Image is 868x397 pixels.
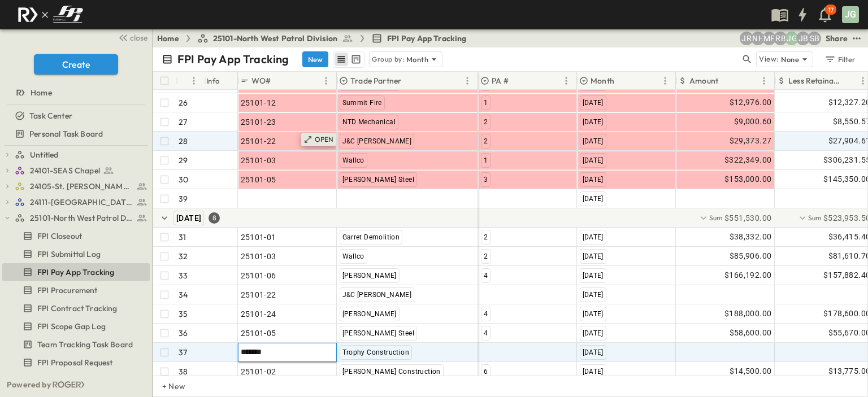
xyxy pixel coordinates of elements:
[335,53,348,66] button: row view
[179,366,188,377] p: 38
[826,33,848,44] div: Share
[241,366,276,377] span: 25101-02
[2,126,147,142] a: Personal Task Board
[774,32,787,45] div: Regina Barnett (rbarnett@fpibuilders.com)
[484,137,488,145] span: 2
[759,53,779,66] p: View:
[179,97,188,108] p: 26
[206,65,220,97] div: Info
[2,337,147,352] a: Team Tracking Task Board
[730,250,772,263] span: $85,906.00
[583,329,604,337] span: [DATE]
[721,75,733,87] button: Sort
[319,74,333,88] button: Menu
[484,99,488,107] span: 1
[187,74,201,88] button: Menu
[689,75,718,86] p: Amount
[37,321,106,332] span: FPI Scope Gap Log
[2,227,150,245] div: FPI Closeouttest
[484,156,488,164] span: 1
[209,212,220,224] div: 8
[342,156,364,164] span: Wallco
[808,213,822,223] p: Sum
[484,368,488,376] span: 6
[2,177,150,195] div: 24105-St. Matthew Kitchen Renotest
[37,357,112,368] span: FPI Proposal Request
[781,54,799,65] p: None
[406,54,428,65] p: Month
[241,136,276,147] span: 25101-22
[34,54,118,75] button: Create
[179,308,188,320] p: 35
[730,134,772,147] span: $29,373.27
[730,96,772,109] span: $12,976.00
[2,281,150,299] div: FPI Procurementtest
[709,213,723,223] p: Sum
[484,272,488,280] span: 4
[29,128,103,139] span: Personal Task Board
[403,75,416,87] button: Sort
[371,33,466,44] a: FPI Pay App Tracking
[461,74,474,88] button: Menu
[342,252,364,260] span: Wallco
[37,285,98,296] span: FPI Procurement
[342,291,412,299] span: J&C [PERSON_NAME]
[241,174,276,185] span: 25101-05
[342,99,382,107] span: Summit Fire
[788,75,841,86] p: Less Retainage Amount
[808,32,821,45] div: Sterling Barnett (sterling@fpibuilders.com)
[241,308,276,320] span: 25101-24
[157,33,474,44] nav: breadcrumbs
[15,163,147,178] a: 24101-SEAS Chapel
[179,174,188,185] p: 30
[583,156,604,164] span: [DATE]
[15,178,147,194] a: 24105-St. Matthew Kitchen Reno
[30,181,133,192] span: 24105-St. Matthew Kitchen Reno
[583,118,604,126] span: [DATE]
[179,251,188,262] p: 32
[179,328,188,339] p: 36
[241,155,276,166] span: 25101-03
[179,155,188,166] p: 29
[241,289,276,300] span: 25101-22
[251,75,271,86] p: WO#
[349,53,363,66] button: kanban view
[785,32,798,45] div: Josh Gille (jgille@fpibuilders.com)
[342,137,412,145] span: J&C [PERSON_NAME]
[583,310,604,318] span: [DATE]
[2,319,147,334] a: FPI Scope Gap Log
[724,307,771,320] span: $188,000.00
[484,310,488,318] span: 4
[342,368,441,376] span: [PERSON_NAME] Construction
[241,232,276,243] span: 25101-01
[2,228,147,244] a: FPI Closeout
[30,212,133,224] span: 25101-North West Patrol Division
[2,355,147,370] a: FPI Proposal Request
[841,5,860,24] button: JG
[2,299,150,317] div: FPI Contract Trackingtest
[762,32,776,45] div: Monica Pruteanu (mpruteanu@fpibuilders.com)
[342,329,415,337] span: [PERSON_NAME] Steel
[179,289,188,300] p: 34
[796,32,810,45] div: Jeremiah Bailey (jbailey@fpibuilders.com)
[583,99,604,107] span: [DATE]
[757,74,771,88] button: Menu
[751,32,765,45] div: Nila Hutcheson (nhutcheson@fpibuilders.com)
[176,72,204,90] div: #
[2,193,150,211] div: 24111-[GEOGRAPHIC_DATA]test
[730,365,772,378] span: $14,500.00
[2,162,150,180] div: 24101-SEAS Chapeltest
[2,245,150,263] div: FPI Submittal Logtest
[241,251,276,262] span: 25101-03
[179,116,187,128] p: 27
[583,233,604,241] span: [DATE]
[824,53,856,66] div: Filter
[2,335,150,354] div: Team Tracking Task Boardtest
[559,74,573,88] button: Menu
[114,29,150,45] button: close
[333,51,364,68] div: table view
[342,176,415,184] span: [PERSON_NAME] Steel
[583,291,604,299] span: [DATE]
[37,230,82,242] span: FPI Closeout
[583,137,604,145] span: [DATE]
